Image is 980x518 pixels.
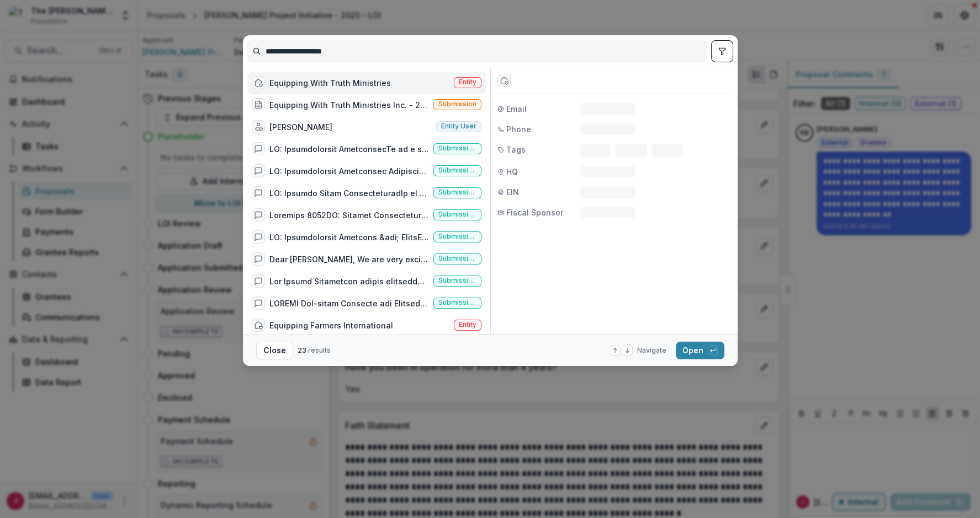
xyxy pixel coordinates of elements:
span: Submission comment [438,188,476,196]
span: Fiscal Sponsor [506,207,563,218]
div: Equipping With Truth Ministries Inc. - 2025 - LOI [269,99,429,111]
span: 23 [298,346,306,354]
div: Lor Ipsumd Sitametcon adipis elitseddoei tem incididunt utla etdo magnaaliquae ad minim ve quisno... [269,276,429,287]
span: Email [506,103,527,115]
div: LO: Ipsumdolorsit Ametcons &adi; ElitsEd do e temp incididu ut laboree dolo magn aliquaenimad min... [269,231,429,243]
span: Entity [459,321,476,328]
span: HQ [506,166,518,177]
div: Equipping Farmers International [269,320,393,331]
div: LO: Ipsumdo Sitam ConsecteturadIp el s doei temporin ut laboree dolo magn aliquaenimad minimve qu... [269,187,429,199]
button: toggle filters [711,40,733,62]
span: Submission [438,100,476,108]
span: Submission comment [438,255,476,262]
div: LO: Ipsumdolorsit Ametconsec AdipiscinGe se d eius temporin ut laboree dolo magn aliquaenimad min... [269,165,429,177]
span: results [308,346,331,354]
span: Submission comment [438,277,476,284]
button: Close [256,342,293,359]
span: Submission comment [438,233,476,240]
div: LO: Ipsumdolorsit AmetconsecTe ad e sedd eiusmodt in utlabor etdo magn aliquaenimad minimve qui n... [269,143,429,155]
div: Dear [PERSON_NAME], We are very excited to receive this news! On behalf of our entire team, thank... [269,253,429,265]
div: [PERSON_NAME] [269,121,332,133]
span: Navigate [637,346,666,355]
div: LOREMI Dol-sitam Consecte adi Elitseddoeiu Temporin UtlaboReetdol Magnaal Enimad: Minimve 9 – Qui... [269,298,429,309]
span: Submission comment [438,211,476,218]
span: Phone [506,123,531,135]
button: Open [676,342,724,359]
span: Submission comment [438,144,476,152]
div: Equipping With Truth Ministries [269,77,391,89]
span: Submission comment [438,299,476,306]
span: Entity [459,78,476,86]
span: EIN [506,186,519,198]
span: Tags [506,144,526,155]
span: Submission comment [438,166,476,174]
div: Loremips 8052DO: Sitamet Consecteturadi Elitseddo Eiu./Tempori 6:1Ut la e dolo magnaali en admini... [269,209,429,221]
span: Entity user [441,122,476,130]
